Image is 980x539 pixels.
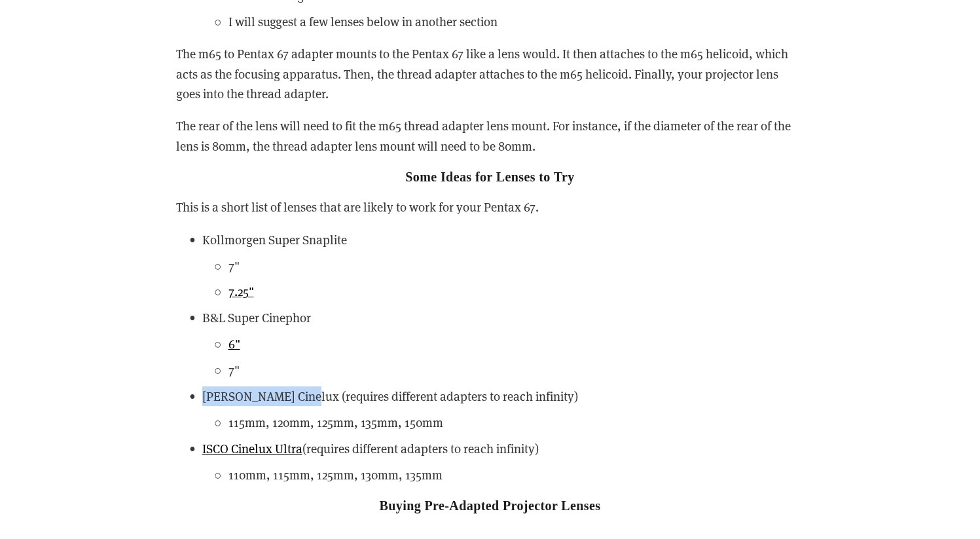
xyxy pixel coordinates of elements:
[202,230,805,250] p: Kollmorgen Super Snaplite
[228,465,805,485] p: 110mm, 115mm, 125mm, 130mm, 135mm
[202,440,302,456] a: ISCO Cinelux Ultra
[202,439,805,458] p: (requires different adapters to reach infinity)
[228,360,805,380] p: 7"
[228,12,805,31] p: I will suggest a few lenses below in another section
[405,170,574,184] strong: Some Ideas for Lenses to Try
[228,256,805,276] p: 7"
[228,413,805,432] p: 115mm, 120mm, 125mm, 135mm, 150mm
[176,197,805,217] p: This is a short list of lenses that are likely to work for your Pentax 67.
[176,116,805,156] p: The rear of the lens will need to fit the m65 thread adapter lens mount. For instance, if the dia...
[228,335,240,352] a: 6"
[176,44,805,103] p: The m65 to Pentax 67 adapter mounts to the Pentax 67 like a lens would. It then attaches to the m...
[380,498,601,513] strong: Buying Pre-Adapted Projector Lenses
[202,386,805,406] p: [PERSON_NAME] Cinelux (requires different adapters to reach infinity)
[202,308,805,327] p: B&L Super Cinephor
[228,283,254,299] a: 7.25"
